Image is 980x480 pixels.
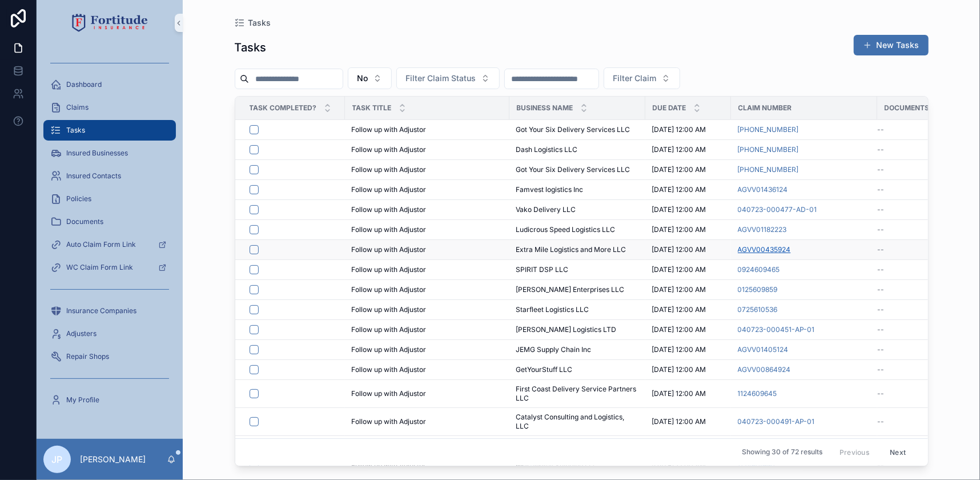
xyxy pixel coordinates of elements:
[43,166,176,186] a: Insured Contacts
[80,454,146,465] p: [PERSON_NAME]
[43,74,176,95] a: Dashboard
[66,194,91,203] span: Policies
[43,143,176,163] a: Insured Businesses
[738,417,815,426] span: 040723-000491-AP-01
[854,35,929,55] button: New Tasks
[652,145,706,154] span: [DATE] 12:00 AM
[352,125,427,134] span: Follow up with Adjustor
[516,185,584,194] span: Famvest logistics Inc
[652,265,706,274] span: [DATE] 12:00 AM
[66,171,121,181] span: Insured Contacts
[878,225,885,234] span: --
[352,417,427,426] span: Follow up with Adjustor
[352,103,392,113] span: Task Title
[742,448,822,457] span: Showing 30 of 72 results
[738,205,817,214] a: 040723-000477-AD-01
[66,103,89,112] span: Claims
[516,205,576,214] span: Vako Delivery LLC
[652,417,706,426] span: [DATE] 12:00 AM
[66,149,128,158] span: Insured Businesses
[738,345,789,354] a: AGVV01405124
[878,305,885,314] span: --
[396,67,500,89] button: Select Button
[66,352,109,361] span: Repair Shops
[652,345,706,354] span: [DATE] 12:00 AM
[652,185,706,194] span: [DATE] 12:00 AM
[882,443,914,461] button: Next
[66,217,103,226] span: Documents
[43,257,176,278] a: WC Claim Form Link
[235,17,271,29] a: Tasks
[738,165,799,174] a: [PHONE_NUMBER]
[43,346,176,367] a: Repair Shops
[43,97,176,118] a: Claims
[738,365,791,374] a: AGVV00864924
[516,165,630,174] span: Got Your Six Delivery Services LLC
[66,80,102,89] span: Dashboard
[878,165,885,174] span: --
[738,125,799,134] a: [PHONE_NUMBER]
[66,306,136,315] span: Insurance Companies
[66,240,136,249] span: Auto Claim Form Link
[878,345,885,354] span: --
[738,245,791,254] a: AGVV00435924
[43,211,176,232] a: Documents
[517,103,573,113] span: Business Name
[235,39,267,55] h1: Tasks
[66,126,85,135] span: Tasks
[43,323,176,344] a: Adjusters
[652,245,706,254] span: [DATE] 12:00 AM
[885,103,930,113] span: Documents
[652,305,706,314] span: [DATE] 12:00 AM
[516,285,625,294] span: [PERSON_NAME] Enterprises LLC
[516,413,638,431] span: Catalyst Consulting and Logistics, LLC
[66,395,99,405] span: My Profile
[66,329,97,338] span: Adjusters
[878,285,885,294] span: --
[352,345,427,354] span: Follow up with Adjustor
[738,325,815,334] span: 040723-000451-AP-01
[652,125,706,134] span: [DATE] 12:00 AM
[43,390,176,410] a: My Profile
[738,145,799,154] a: [PHONE_NUMBER]
[652,205,706,214] span: [DATE] 12:00 AM
[352,365,427,374] span: Follow up with Adjustor
[738,285,778,294] a: 0125609859
[652,165,706,174] span: [DATE] 12:00 AM
[738,103,792,113] span: Claim Number
[43,234,176,255] a: Auto Claim Form Link
[352,285,427,294] span: Follow up with Adjustor
[72,14,148,32] img: App logo
[738,185,788,194] a: AGVV01436124
[352,265,427,274] span: Follow up with Adjustor
[738,305,778,314] a: 0725610536
[516,145,578,154] span: Dash Logistics LLC
[352,305,427,314] span: Follow up with Adjustor
[406,73,476,84] span: Filter Claim Status
[37,46,183,425] div: scrollable content
[352,205,427,214] span: Follow up with Adjustor
[652,389,706,398] span: [DATE] 12:00 AM
[516,305,589,314] span: Starfleet Logistics LLC
[878,205,885,214] span: --
[516,345,592,354] span: JEMG Supply Chain Inc
[358,73,368,84] span: No
[516,245,626,254] span: Extra Mile Logistics and More LLC
[878,365,885,374] span: --
[516,385,638,403] span: First Coast Delivery Service Partners LLC
[516,125,630,134] span: Got Your Six Delivery Services LLC
[878,145,885,154] span: --
[516,325,617,334] span: [PERSON_NAME] Logistics LTD
[516,265,569,274] span: SPIRIT DSP LLC
[738,225,787,234] a: AGVV01182223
